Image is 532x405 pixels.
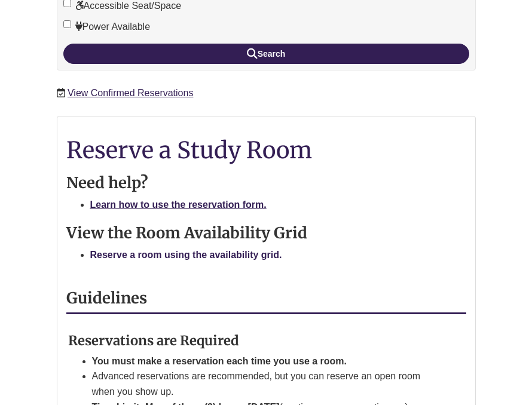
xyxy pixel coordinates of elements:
[66,173,148,192] strong: Need help?
[63,20,71,28] input: Power Available
[90,200,267,210] a: Learn how to use the reservation form.
[92,369,438,399] li: Advanced reservations are recommended, but you can reserve an open room when you show up.
[90,250,282,260] a: Reserve a room using the availability grid.
[68,332,239,349] strong: Reservations are Required
[66,289,147,308] strong: Guidelines
[63,44,469,64] button: Search
[66,223,307,243] strong: View the Room Availability Grid
[63,19,151,35] label: Power Available
[92,356,347,366] strong: You must make a reservation each time you use a room.
[66,137,466,162] h1: Reserve a Study Room
[68,88,193,98] a: View Confirmed Reservations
